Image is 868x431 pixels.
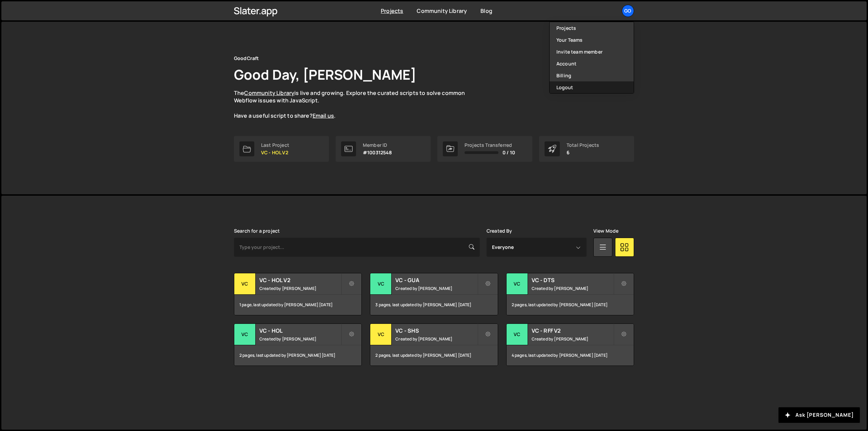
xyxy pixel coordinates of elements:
[370,324,498,366] a: VC VC - SHS Created by [PERSON_NAME] 2 pages, last updated by [PERSON_NAME] [DATE]
[261,142,289,148] div: Last Project
[234,65,416,84] h1: Good Day, [PERSON_NAME]
[234,324,362,366] a: VC VC - HOL Created by [PERSON_NAME] 2 pages, last updated by [PERSON_NAME] [DATE]
[465,142,515,148] div: Projects Transferred
[593,228,618,234] label: View Mode
[370,324,392,345] div: VC
[532,276,613,284] h2: VC - DTS
[259,336,341,342] small: Created by [PERSON_NAME]
[567,150,599,155] p: 6
[532,286,613,291] small: Created by [PERSON_NAME]
[395,286,477,291] small: Created by [PERSON_NAME]
[234,345,361,366] div: 2 pages, last updated by [PERSON_NAME] [DATE]
[370,273,498,315] a: VC VC - GUA Created by [PERSON_NAME] 3 pages, last updated by [PERSON_NAME] [DATE]
[234,324,256,345] div: VC
[532,327,613,334] h2: VC - RFF V2
[550,22,634,34] a: Projects
[506,324,634,366] a: VC VC - RFF V2 Created by [PERSON_NAME] 4 pages, last updated by [PERSON_NAME] [DATE]
[417,7,467,15] a: Community Library
[395,276,477,284] h2: VC - GUA
[395,336,477,342] small: Created by [PERSON_NAME]
[234,228,280,234] label: Search for a project
[259,276,341,284] h2: VC - HOL V2
[395,327,477,334] h2: VC - SHS
[370,273,392,295] div: VC
[778,407,860,423] button: Ask [PERSON_NAME]
[261,150,289,155] p: VC - HOL V2
[550,70,634,81] a: Billing
[487,228,512,234] label: Created By
[550,58,634,70] a: Account
[363,150,392,155] p: #100312548
[381,7,403,15] a: Projects
[259,286,341,291] small: Created by [PERSON_NAME]
[244,89,294,97] a: Community Library
[370,345,497,366] div: 2 pages, last updated by [PERSON_NAME] [DATE]
[234,136,329,162] a: Last Project VC - HOL V2
[480,7,492,15] a: Blog
[234,238,480,257] input: Type your project...
[234,273,362,315] a: VC VC - HOL V2 Created by [PERSON_NAME] 1 page, last updated by [PERSON_NAME] [DATE]
[550,34,634,46] a: Your Teams
[234,54,259,62] div: GoodCraft
[234,295,361,315] div: 1 page, last updated by [PERSON_NAME] [DATE]
[234,273,256,295] div: VC
[622,5,634,17] a: Go
[567,142,599,148] div: Total Projects
[502,150,515,155] span: 0 / 10
[363,142,392,148] div: Member ID
[234,89,478,120] p: The is live and growing. Explore the curated scripts to solve common Webflow issues with JavaScri...
[506,273,634,315] a: VC VC - DTS Created by [PERSON_NAME] 2 pages, last updated by [PERSON_NAME] [DATE]
[370,295,497,315] div: 3 pages, last updated by [PERSON_NAME] [DATE]
[313,112,334,119] a: Email us
[259,327,341,334] h2: VC - HOL
[507,295,634,315] div: 2 pages, last updated by [PERSON_NAME] [DATE]
[507,273,528,295] div: VC
[532,336,613,342] small: Created by [PERSON_NAME]
[507,345,634,366] div: 4 pages, last updated by [PERSON_NAME] [DATE]
[550,46,634,58] a: Invite team member
[507,324,528,345] div: VC
[550,81,634,93] button: Logout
